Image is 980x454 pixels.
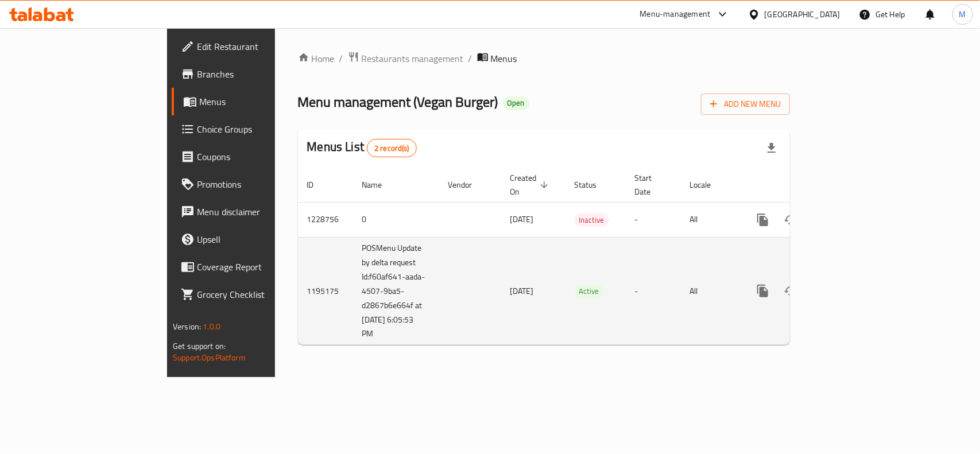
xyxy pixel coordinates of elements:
td: All [681,237,740,345]
span: Menu management ( Vegan Burger ) [298,89,498,115]
div: Open [503,96,529,110]
span: Promotions [197,177,321,191]
td: - [626,202,681,237]
div: Menu-management [640,7,711,21]
nav: breadcrumb [298,51,790,66]
a: Edit Restaurant [172,33,331,60]
a: Upsell [172,226,331,253]
button: Change Status [777,277,804,305]
span: Created On [510,171,552,199]
a: Menus [172,88,331,115]
span: Status [575,178,612,192]
a: Branches [172,60,331,88]
a: Choice Groups [172,115,331,143]
a: Restaurants management [348,51,464,66]
span: Inactive [575,214,609,227]
button: more [749,277,777,305]
li: / [468,52,472,65]
span: Vendor [448,178,487,192]
div: Active [575,285,604,298]
a: Coverage Report [172,253,331,281]
h2: Menus List [307,138,417,157]
a: Promotions [172,170,331,198]
span: Menus [491,52,517,65]
span: ID [307,178,329,192]
div: [GEOGRAPHIC_DATA] [765,8,840,21]
th: Actions [740,168,869,203]
span: Coverage Report [197,260,321,274]
td: All [681,202,740,237]
span: Grocery Checklist [197,288,321,301]
span: 1.0.0 [203,319,220,334]
span: Version: [173,319,201,334]
span: Choice Groups [197,122,321,136]
div: Inactive [575,213,609,227]
span: [DATE] [510,212,534,227]
span: Get support on: [173,339,226,354]
table: enhanced table [298,168,869,346]
td: 0 [353,202,439,237]
span: Locale [690,178,726,192]
span: Coupons [197,150,321,164]
button: Add New Menu [701,94,790,115]
span: Active [575,285,604,298]
a: Support.OpsPlatform [173,350,246,365]
span: 2 record(s) [367,143,416,154]
span: [DATE] [510,284,534,298]
button: more [749,206,777,234]
a: Coupons [172,143,331,170]
span: Menus [199,95,321,108]
span: Open [503,98,529,108]
div: Export file [758,134,785,162]
a: Grocery Checklist [172,281,331,308]
td: POSMenu Update by delta request Id:f60af641-aada-4507-9ba5-d2867b6e664f at [DATE] 6:05:53 PM [353,237,439,345]
button: Change Status [777,206,804,234]
li: / [339,52,343,65]
span: Name [362,178,397,192]
span: Branches [197,67,321,81]
span: Menu disclaimer [197,205,321,219]
a: Menu disclaimer [172,198,331,226]
div: Total records count [367,139,417,157]
span: Edit Restaurant [197,40,321,53]
span: Restaurants management [362,52,464,65]
span: Upsell [197,232,321,246]
span: Start Date [635,171,667,199]
span: Add New Menu [710,97,781,111]
td: - [626,237,681,345]
span: M [959,8,966,21]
